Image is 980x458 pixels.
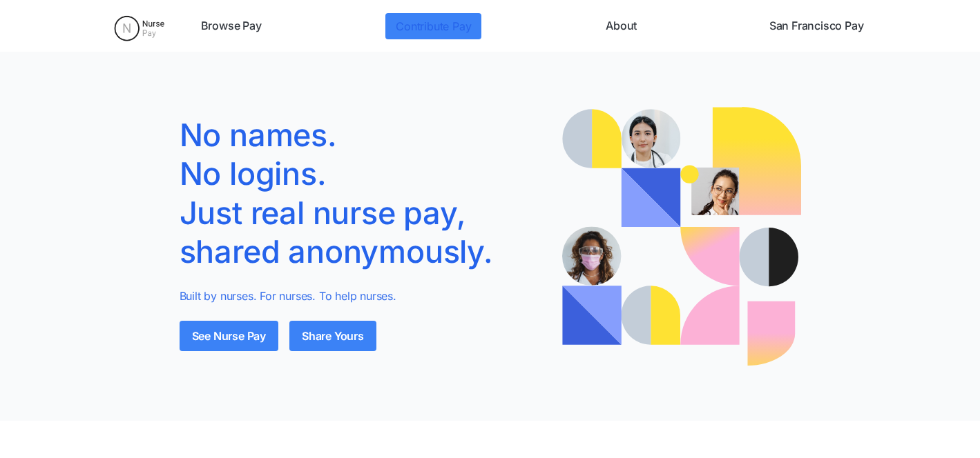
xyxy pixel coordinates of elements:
[180,116,541,271] h1: No names. No logins. Just real nurse pay, shared anonymously.
[180,321,278,351] a: See Nurse Pay
[180,288,541,304] p: Built by nurses. For nurses. To help nurses.
[289,321,376,351] a: Share Yours
[600,13,642,39] a: About
[195,13,267,39] a: Browse Pay
[764,13,869,39] a: San Francisco Pay
[562,107,801,366] img: Illustration of a nurse with speech bubbles showing real pay quotes
[385,13,481,39] a: Contribute Pay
